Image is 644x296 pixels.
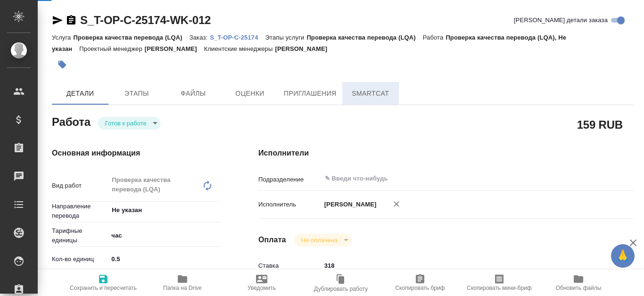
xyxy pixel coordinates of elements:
button: Open [215,209,217,211]
span: Оценки [227,88,272,99]
p: Тарифные единицы [52,226,108,245]
button: Уведомить [222,270,301,296]
p: S_T-OP-C-25174 [210,34,265,41]
span: Папка на Drive [163,285,202,291]
p: Исполнитель [258,200,321,209]
p: Подразделение [258,175,321,184]
span: SmartCat [348,88,393,99]
span: Детали [58,88,103,99]
h2: Работа [52,113,91,130]
p: Услуга [52,34,73,41]
button: Готов к работе [102,119,149,127]
p: Проверка качества перевода (LQA) [306,34,422,41]
button: Скопировать ссылку [66,15,77,26]
input: ✎ Введи что-нибудь [108,252,221,266]
button: Удалить исполнителя [386,194,407,214]
span: Обновить файлы [556,285,602,291]
h4: Основная информация [52,148,221,159]
p: Проверка качества перевода (LQA) [73,34,189,41]
h2: 159 RUB [577,116,623,132]
p: [PERSON_NAME] [145,45,204,52]
span: Скопировать бриф [395,285,445,291]
button: Обновить файлы [539,270,618,296]
div: Готов к работе [294,234,352,247]
p: [PERSON_NAME] [275,45,334,52]
h4: Оплата [258,234,286,246]
button: Папка на Drive [143,270,222,296]
h4: Исполнители [258,148,634,159]
span: Этапы [114,88,159,99]
span: 🙏 [615,246,631,266]
p: Кол-во единиц [52,255,108,264]
button: Скопировать мини-бриф [460,270,539,296]
button: 🙏 [611,244,635,268]
button: Open [597,178,599,180]
div: час [108,228,221,244]
span: Дублировать работу [314,286,368,292]
a: S_T-OP-C-25174 [210,33,265,41]
button: Добавить тэг [52,54,73,75]
span: Файлы [171,88,216,99]
span: Скопировать мини-бриф [467,285,531,291]
p: Заказ: [190,34,210,41]
button: Сохранить и пересчитать [64,270,143,296]
span: [PERSON_NAME] детали заказа [514,16,608,25]
span: Сохранить и пересчитать [70,285,137,291]
a: S_T-OP-C-25174-WK-012 [80,14,211,26]
p: Работа [423,34,446,41]
span: Уведомить [248,285,276,291]
button: Скопировать бриф [380,270,460,296]
div: Готов к работе [98,117,161,130]
p: Клиентские менеджеры [204,45,275,52]
p: Этапы услуги [265,34,307,41]
p: Направление перевода [52,202,108,221]
p: [PERSON_NAME] [321,200,377,209]
button: Не оплачена [298,236,340,244]
input: ✎ Введи что-нибудь [324,173,568,184]
button: Дублировать работу [301,270,380,296]
span: Приглашения [284,88,337,99]
p: Ставка [258,261,321,271]
button: Скопировать ссылку для ЯМессенджера [52,15,63,26]
input: ✎ Введи что-нибудь [321,259,603,272]
p: Вид работ [52,181,108,190]
p: Проектный менеджер [79,45,144,52]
